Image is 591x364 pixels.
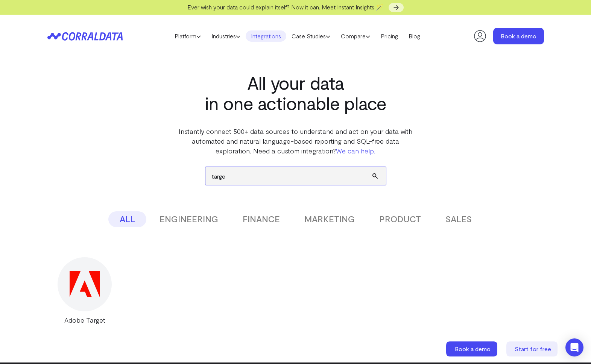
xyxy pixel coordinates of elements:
[231,211,291,227] button: FINANCE
[47,315,122,325] div: Adobe Target
[336,147,375,155] a: We can help.
[177,126,414,156] p: Instantly connect 500+ data sources to understand and act on your data with automated and natural...
[515,345,551,352] span: Start for free
[446,341,499,356] a: Book a demo
[434,211,483,227] button: SALES
[565,338,583,356] div: Open Intercom Messenger
[108,211,146,227] button: ALL
[47,257,122,325] a: Adobe Target Adobe Target
[493,28,544,44] a: Book a demo
[70,269,99,299] img: Adobe Target
[506,341,559,356] a: Start for free
[293,211,366,227] button: MARKETING
[187,3,383,11] span: Ever wish your data could explain itself? Now it can. Meet Instant Insights 🪄
[177,73,414,113] h1: All your data in one actionable place
[286,30,336,42] a: Case Studies
[169,30,206,42] a: Platform
[336,30,375,42] a: Compare
[246,30,286,42] a: Integrations
[368,211,432,227] button: PRODUCT
[403,30,425,42] a: Blog
[206,30,246,42] a: Industries
[205,167,386,185] input: Search data sources
[375,30,403,42] a: Pricing
[148,211,229,227] button: ENGINEERING
[455,345,491,352] span: Book a demo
